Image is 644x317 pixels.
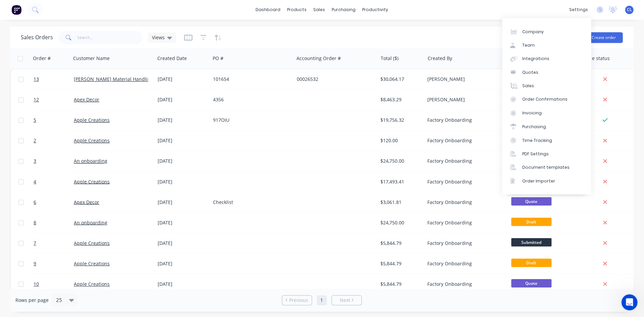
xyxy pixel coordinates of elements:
div: $17,493.41 [381,178,420,185]
a: An onboarding [74,158,108,164]
a: 9 [34,254,74,274]
span: Submitted [511,238,551,247]
a: Apple Creations [74,117,110,123]
button: Create order [584,33,623,43]
a: 12 [34,90,74,110]
span: 2 [34,138,37,144]
span: CL [627,7,632,13]
a: Apple Creations [74,138,110,144]
a: 8 [34,213,74,233]
div: Factory Onboarding [427,240,502,247]
button: go back [4,3,17,15]
div: [PERSON_NAME] [427,97,502,103]
a: Apple Creations [74,260,110,267]
h1: Sales Orders [21,35,54,41]
a: [PERSON_NAME] Material Handling Ltd [74,76,162,83]
div: [DATE] [158,97,208,103]
span: Draft [511,218,551,226]
div: Order # [34,55,51,62]
div: Close [118,3,130,15]
div: PO # [213,55,224,62]
div: [DATE] [158,199,208,206]
span: Previous [289,297,309,304]
div: Factory Onboarding [427,117,502,124]
div: Purchasing [522,124,546,130]
a: 4 [34,172,74,192]
div: $5,844.79 [381,260,420,267]
div: Company [522,29,544,35]
span: Rows per page [16,297,49,304]
a: Next page [332,297,362,304]
a: Sales [502,80,591,93]
a: Purchasing [502,120,591,134]
img: Factory [12,5,22,15]
a: 3 [34,151,74,171]
div: Integrations [522,56,549,62]
div: [DATE] [158,117,208,124]
span: Quote [511,279,551,287]
div: Time Tracking [522,138,552,144]
a: dashboard [253,5,284,15]
div: Factory Onboarding [427,178,502,185]
a: 10 [34,274,74,294]
span: Next [340,297,350,304]
div: $5,844.79 [381,281,420,287]
div: 917OIU [213,117,288,124]
div: $8,463.29 [381,97,420,103]
div: $30,064.17 [381,76,420,83]
a: Apple Creations [74,240,110,246]
a: Order Importer [502,174,591,188]
div: Created Date [158,55,187,62]
div: Invoicing [522,110,542,116]
div: $19,756.32 [381,117,420,124]
div: 00026532 [297,76,371,83]
span: 12 [34,97,40,103]
div: [PERSON_NAME] [427,76,502,83]
a: Team [502,39,591,52]
div: Sales [522,83,534,89]
div: PDF Settings [522,151,549,157]
div: [DATE] [158,240,208,247]
div: $120.00 [381,138,420,144]
div: 4356 [213,97,288,103]
div: Customer Name [74,55,110,62]
a: 5 [34,110,74,130]
a: 6 [34,192,74,212]
div: Invoice status [579,55,609,62]
div: $3,061.81 [381,199,420,206]
div: Factory Onboarding [427,219,502,226]
div: [DATE] [158,158,208,165]
div: Factory Onboarding [427,260,502,267]
div: Factory Onboarding [427,138,502,144]
span: 5 [34,117,37,124]
div: [DATE] [158,281,208,287]
div: Factory Onboarding [427,199,502,206]
div: Team [522,43,535,49]
ul: Pagination [279,295,365,305]
div: [DATE] [158,178,208,185]
div: Created By [428,55,452,62]
div: settings [566,5,591,15]
span: 8 [34,219,37,226]
span: Views [152,34,165,41]
span: 4 [34,178,37,185]
a: Invoicing [502,107,591,120]
div: Total ($) [381,55,398,62]
a: 7 [34,233,74,253]
div: 101654 [213,76,288,83]
div: sales [310,5,329,15]
span: 9 [34,260,37,267]
a: An onboarding [74,219,108,226]
div: Accounting Order # [297,55,341,62]
div: Checklist [213,199,288,206]
span: 13 [34,76,40,83]
div: Quotes [522,70,538,76]
div: products [284,5,310,15]
span: Draft [511,259,551,267]
a: Previous page [282,297,312,304]
a: Quotes [502,66,591,80]
iframe: Intercom live chat [621,294,637,310]
div: Order Confirmations [522,97,568,103]
a: Order Confirmations [502,93,591,106]
a: Apple Creations [74,178,110,185]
